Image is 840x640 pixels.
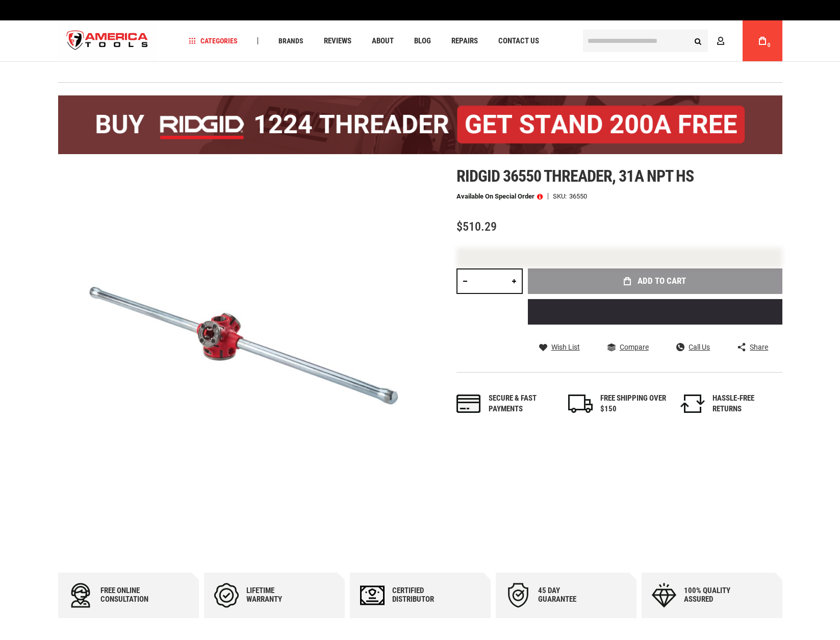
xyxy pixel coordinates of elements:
a: store logo [58,22,157,60]
span: About [372,37,394,45]
div: Secure & fast payments [489,393,555,415]
div: Free online consultation [100,586,162,604]
span: Reviews [324,37,351,45]
img: shipping [568,395,593,413]
span: Blog [414,37,431,45]
a: Compare [607,342,649,352]
div: Lifetime warranty [246,586,308,604]
div: FREE SHIPPING OVER $150 [600,393,667,415]
img: returns [680,395,705,413]
div: 100% quality assured [684,586,745,604]
a: Categories [184,34,242,48]
div: Certified Distributor [392,586,453,604]
a: Brands [274,34,308,48]
p: Available on Special Order [456,193,543,200]
a: About [367,34,398,48]
img: BOGO: Buy the RIDGID® 1224 Threader (26092), get the 92467 200A Stand FREE! [58,95,782,154]
span: Categories [189,37,238,44]
a: 0 [753,20,772,61]
span: Call Us [689,343,710,351]
img: payments [456,395,481,413]
span: $510.29 [456,219,497,234]
a: Call Us [676,342,710,352]
span: Ridgid 36550 threader, 31a npt hs [456,166,694,186]
a: Repairs [447,34,482,48]
div: 36550 [569,193,587,200]
span: Contact Us [498,37,539,45]
span: Brands [278,37,303,44]
strong: SKU [553,193,569,200]
a: Blog [410,34,436,48]
div: HASSLE-FREE RETURNS [712,393,779,415]
span: Repairs [451,37,478,45]
span: 0 [768,42,771,48]
button: Search [689,31,708,51]
div: 45 day Guarantee [538,586,599,604]
span: Share [750,343,768,351]
span: Wish List [551,343,580,351]
a: Contact Us [494,34,544,48]
img: main product photo [58,167,420,529]
img: America Tools [58,22,157,60]
a: Wish List [539,342,580,352]
a: Reviews [319,34,356,48]
span: Compare [620,343,649,351]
